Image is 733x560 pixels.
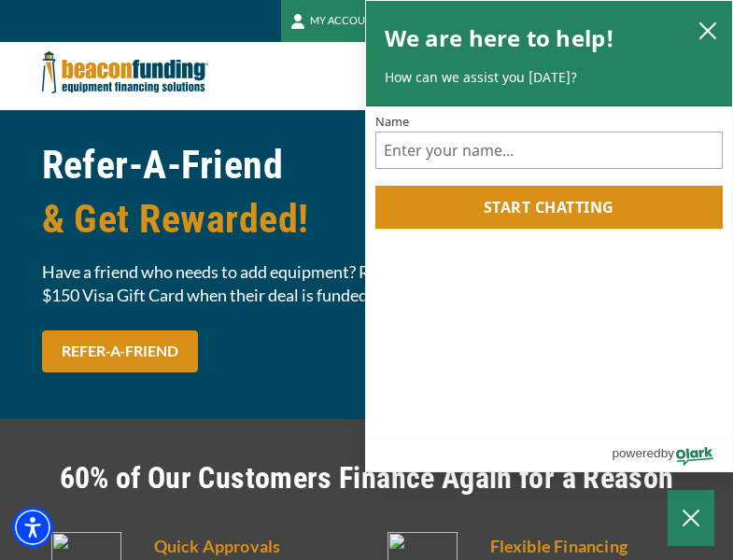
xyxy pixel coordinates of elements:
button: Start chatting [375,186,724,229]
input: Name [375,132,724,169]
label: Name [375,116,724,128]
span: by [661,441,674,465]
span: powered [612,441,660,465]
div: Accessibility Menu [12,507,53,548]
h5: Flexible Financing [490,532,692,560]
h1: Refer-A-Friend [42,138,692,246]
button: close chatbox [693,17,723,43]
p: How can we assist you [DATE]? [385,68,714,87]
span: Have a friend who needs to add equipment? Refer them to us and you can each take home a $150 Visa... [42,260,692,307]
button: Close Chatbox [668,490,714,546]
h2: 60% of Our Customers Finance Again for a Reason [42,456,692,499]
a: REFER-A-FRIEND [42,330,198,372]
h2: We are here to help! [385,20,615,57]
span: & Get Rewarded! [42,192,692,246]
a: Powered by Olark [612,440,732,471]
h5: Quick Approvals [154,532,356,560]
img: Beacon Funding Corporation logo [42,42,208,103]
